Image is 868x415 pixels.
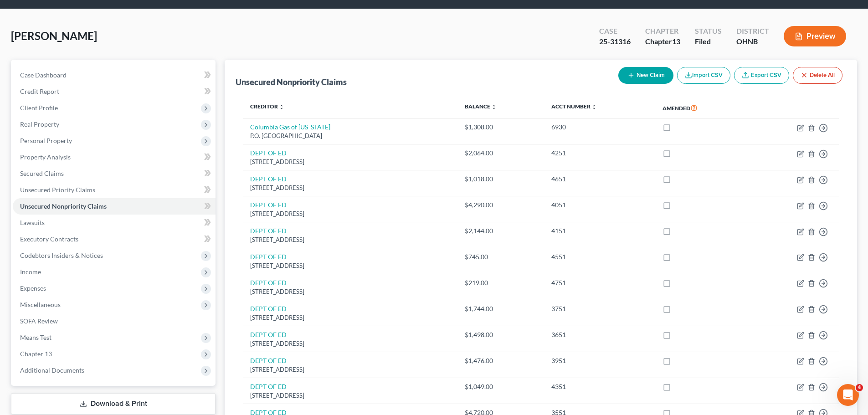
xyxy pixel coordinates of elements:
div: 4151 [551,226,648,236]
a: Unsecured Priority Claims [13,182,216,198]
a: DEPT OF ED [250,253,287,261]
a: DEPT OF ED [250,357,287,364]
a: Creditor unfold_more [250,103,284,110]
span: Property Analysis [20,153,71,161]
div: 4351 [551,382,648,391]
div: 3751 [551,304,648,313]
span: Unsecured Nonpriority Claims [20,202,107,210]
a: DEPT OF ED [250,227,287,235]
div: [STREET_ADDRESS] [250,210,450,218]
a: SOFA Review [13,313,216,329]
div: 3651 [551,330,648,339]
a: Balance unfold_more [465,103,497,110]
span: 4 [856,384,863,391]
div: $2,064.00 [465,149,536,158]
div: 6930 [551,123,648,132]
button: New Claim [618,67,673,84]
div: $1,498.00 [465,330,536,339]
i: unfold_more [279,104,284,110]
span: Secured Claims [20,169,64,177]
div: $1,049.00 [465,382,536,391]
span: Case Dashboard [20,71,67,79]
iframe: Intercom live chat [837,384,859,406]
div: P.O. [GEOGRAPHIC_DATA] [250,132,450,140]
span: Expenses [20,284,46,292]
div: 25-31316 [599,36,631,47]
div: [STREET_ADDRESS] [250,261,450,270]
div: [STREET_ADDRESS] [250,391,450,400]
div: 4651 [551,174,648,184]
div: Case [599,26,631,36]
span: Client Profile [20,104,58,112]
a: DEPT OF ED [250,201,287,209]
span: Unsecured Priority Claims [20,186,95,194]
div: [STREET_ADDRESS] [250,313,450,322]
span: Credit Report [20,87,59,95]
div: OHNB [736,36,769,47]
a: Export CSV [734,67,789,84]
span: Lawsuits [20,219,45,226]
div: Status [695,26,722,36]
div: 4751 [551,278,648,287]
span: Income [20,268,41,276]
a: Credit Report [13,83,216,100]
span: Means Test [20,333,51,341]
a: Property Analysis [13,149,216,165]
div: $745.00 [465,252,536,261]
div: [STREET_ADDRESS] [250,287,450,296]
div: $1,308.00 [465,123,536,132]
div: [STREET_ADDRESS] [250,365,450,374]
a: Unsecured Nonpriority Claims [13,198,216,215]
div: 4551 [551,252,648,261]
span: Personal Property [20,137,72,144]
div: Filed [695,36,722,47]
div: $1,476.00 [465,356,536,365]
div: [STREET_ADDRESS] [250,339,450,348]
span: Additional Documents [20,366,84,374]
div: 4051 [551,200,648,210]
div: $1,018.00 [465,174,536,184]
div: $4,290.00 [465,200,536,210]
a: Secured Claims [13,165,216,182]
th: Amended [655,97,747,118]
a: Case Dashboard [13,67,216,83]
div: Chapter [645,26,680,36]
i: unfold_more [591,104,597,110]
div: [STREET_ADDRESS] [250,184,450,192]
a: DEPT OF ED [250,175,287,183]
button: Preview [784,26,846,46]
div: Chapter [645,36,680,47]
a: DEPT OF ED [250,279,287,287]
span: [PERSON_NAME] [11,29,97,42]
div: $2,144.00 [465,226,536,236]
div: 4251 [551,149,648,158]
a: Download & Print [11,393,216,415]
a: Acct Number unfold_more [551,103,597,110]
div: $219.00 [465,278,536,287]
a: DEPT OF ED [250,331,287,338]
span: 13 [672,37,680,46]
span: Miscellaneous [20,301,61,308]
a: Columbia Gas of [US_STATE] [250,123,330,131]
span: Executory Contracts [20,235,78,243]
div: District [736,26,769,36]
button: Delete All [793,67,842,84]
span: Chapter 13 [20,350,52,358]
span: Codebtors Insiders & Notices [20,251,103,259]
div: 3951 [551,356,648,365]
button: Import CSV [677,67,730,84]
i: unfold_more [491,104,497,110]
a: DEPT OF ED [250,149,287,157]
div: [STREET_ADDRESS] [250,236,450,244]
a: DEPT OF ED [250,305,287,313]
a: Lawsuits [13,215,216,231]
div: $1,744.00 [465,304,536,313]
a: DEPT OF ED [250,383,287,390]
span: Real Property [20,120,59,128]
a: Executory Contracts [13,231,216,247]
div: [STREET_ADDRESS] [250,158,450,166]
span: SOFA Review [20,317,58,325]
div: Unsecured Nonpriority Claims [236,77,347,87]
